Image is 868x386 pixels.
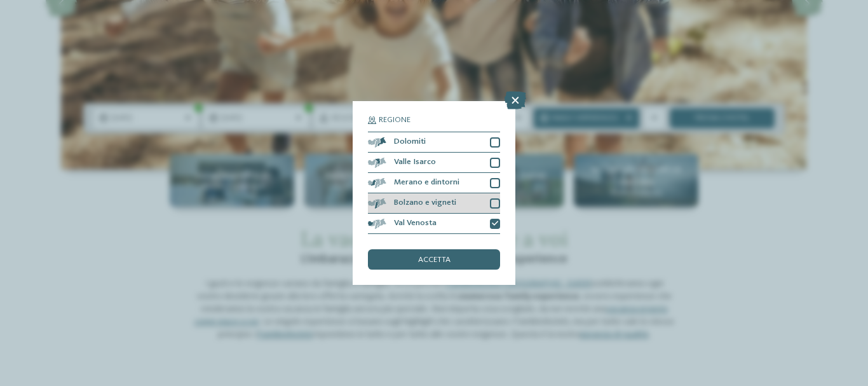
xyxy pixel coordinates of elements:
[394,179,459,187] span: Merano e dintorni
[394,219,437,228] span: Val Venosta
[394,158,436,167] span: Valle Isarco
[394,199,456,207] span: Bolzano e vigneti
[379,116,410,125] span: Regione
[394,138,426,146] span: Dolomiti
[418,256,451,265] span: accetta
